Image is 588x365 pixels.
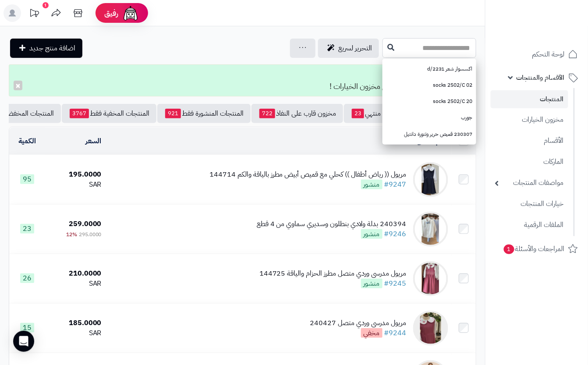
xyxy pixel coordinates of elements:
div: 185.0000 [49,318,102,328]
a: socks 2502/C 02 [383,77,476,93]
a: 230307 قميص حرير وتنورة دانتيل [383,126,476,142]
span: التحرير لسريع [338,43,372,53]
span: 23 [352,109,364,118]
a: المنتجات المخفية فقط3767 [62,104,156,123]
span: اضافة منتج جديد [29,43,75,53]
img: مريول (( رياض أطفال )) كحلي مع قميص أبيض مطرز بالياقة والكم 144714 [413,162,448,197]
div: تم التعديل! تمت تحديث مخزون المنتج مع مخزون الخيارات ! [9,64,476,96]
span: 921 [165,109,181,118]
span: مخفي [361,328,383,338]
a: مخزون الخيارات [491,110,568,129]
span: الأقسام والمنتجات [517,71,565,84]
button: × [14,81,22,90]
a: تحديثات المنصة [23,4,45,24]
img: مريول مدرسي وردي متصل مطرز الحزام والياقة 144725 [413,261,448,296]
a: المنتجات المنشورة فقط921 [157,104,251,123]
div: SAR [49,279,102,289]
a: مخزون قارب على النفاذ722 [251,104,343,123]
span: 26 [20,273,34,283]
div: 240394 بدلة ولادي بنطلون وسديري سماوي من 4 قطع [257,219,407,229]
a: #9247 [384,179,407,190]
img: مريول مدرسي وردي متصل 240427 [413,311,448,346]
span: منشور [361,229,383,239]
a: التحرير لسريع [318,39,379,58]
a: لوحة التحكم [491,44,583,65]
div: مريول مدرسي وردي متصل 240427 [310,318,407,328]
span: 259.0000 [69,219,102,229]
span: منشور [361,279,383,288]
a: الكمية [18,136,36,146]
div: مريول مدرسي وردي متصل مطرز الحزام والياقة 144725 [259,269,407,279]
a: #9246 [384,229,407,239]
span: 3767 [70,109,89,118]
span: المراجعات والأسئلة [503,243,565,255]
span: 12% [66,230,77,238]
span: 722 [259,109,275,118]
div: Open Intercom Messenger [13,331,34,352]
div: 210.0000 [49,269,102,279]
a: مخزون منتهي23 [344,104,408,123]
a: السعر [85,136,102,146]
span: رفيق [104,8,118,18]
div: 195.0000 [49,170,102,180]
div: 1 [43,2,49,8]
a: الماركات [491,152,568,171]
img: ai-face.png [122,4,139,22]
a: الملفات الرقمية [491,216,568,234]
a: #9245 [384,278,407,289]
span: 23 [20,224,34,234]
a: socks 2502/C 20 [383,93,476,110]
span: منشور [361,180,383,189]
div: SAR [49,180,102,190]
span: 295.0000 [79,230,102,238]
a: اكسسوار شعر 2231/d [383,61,476,77]
img: logo-2.png [528,7,580,26]
a: الأقسام [491,131,568,150]
span: لوحة التحكم [532,48,565,60]
a: جورب [383,110,476,126]
a: اضافة منتج جديد [10,39,82,58]
span: 1 [503,244,515,255]
a: المنتجات [491,90,568,108]
a: مواصفات المنتجات [491,174,568,192]
span: 95 [20,174,34,184]
a: #9244 [384,328,407,338]
div: SAR [49,328,102,338]
img: 240394 بدلة ولادي بنطلون وسديري سماوي من 4 قطع [413,212,448,247]
div: مريول (( رياض أطفال )) كحلي مع قميص أبيض مطرز بالياقة والكم 144714 [209,170,407,180]
a: المراجعات والأسئلة1 [491,238,583,259]
span: 15 [20,323,34,333]
a: خيارات المنتجات [491,195,568,213]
